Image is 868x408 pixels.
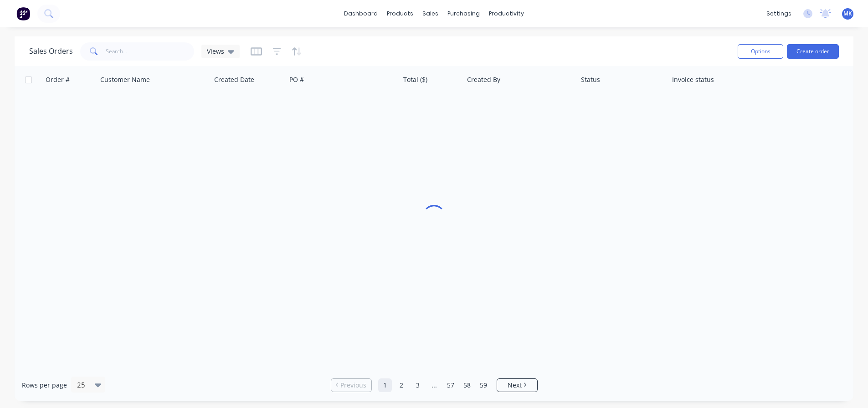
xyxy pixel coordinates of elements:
[411,378,425,392] a: Page 3
[331,381,371,390] a: Previous page
[106,42,195,61] input: Search...
[787,44,839,59] button: Create order
[477,378,490,392] a: Page 59
[427,378,441,392] a: Jump forward
[339,7,382,20] a: dashboard
[738,44,783,59] button: Options
[484,7,529,20] div: productivity
[289,75,304,84] div: PO #
[382,7,418,20] div: products
[460,378,474,392] a: Page 58
[443,7,484,20] div: purchasing
[843,10,852,18] span: MK
[29,47,73,56] h1: Sales Orders
[403,75,427,84] div: Total ($)
[581,75,600,84] div: Status
[214,75,254,84] div: Created Date
[672,75,714,84] div: Invoice status
[497,381,537,390] a: Next page
[395,378,408,392] a: Page 2
[762,7,796,20] div: settings
[16,7,30,20] img: Factory
[46,75,70,84] div: Order #
[22,381,67,390] span: Rows per page
[327,378,541,392] ul: Pagination
[418,7,443,20] div: sales
[378,378,392,392] a: Page 1 is your current page
[100,75,150,84] div: Customer Name
[444,378,457,392] a: Page 57
[207,46,224,56] span: Views
[467,75,500,84] div: Created By
[508,381,522,390] span: Next
[340,381,366,390] span: Previous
